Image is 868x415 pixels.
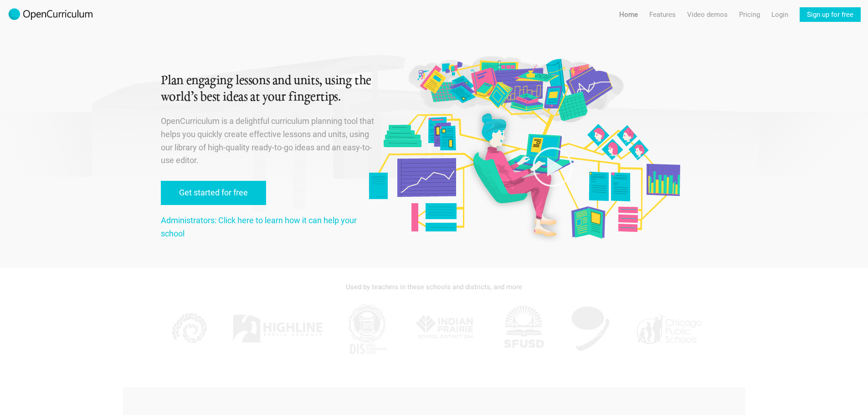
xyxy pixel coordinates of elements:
a: Administrators: Click here to learn how it can help your school [161,215,357,238]
a: Login [771,7,788,22]
a: Pricing [739,7,760,22]
h1: Plan engaging lessons and units, using the world’s best ideas at your fingertips. [161,73,376,106]
a: Video demos [687,7,728,22]
p: OpenCurriculum is a delightful curriculum planning tool that helps you quickly create effective l... [161,115,376,167]
img: AGK.jpg [568,302,613,356]
a: Sign up for free [800,7,861,22]
img: SFUSD.jpg [501,302,546,356]
div: Used by teachers in these schools and districts, and more [161,277,708,297]
img: IPSD.jpg [411,302,479,356]
img: DIS.jpg [344,302,390,356]
img: CPS.jpg [634,302,703,356]
img: Original illustration by Malisa Suchanya, Oakland, CA (malisasuchanya.com) [365,55,683,242]
a: Home [619,7,638,22]
img: Highline.jpg [232,302,323,356]
img: 2017-logo-m.png [7,7,94,22]
img: KPPCS.jpg [165,302,211,356]
a: Get started for free [161,181,266,205]
a: Features [649,7,676,22]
